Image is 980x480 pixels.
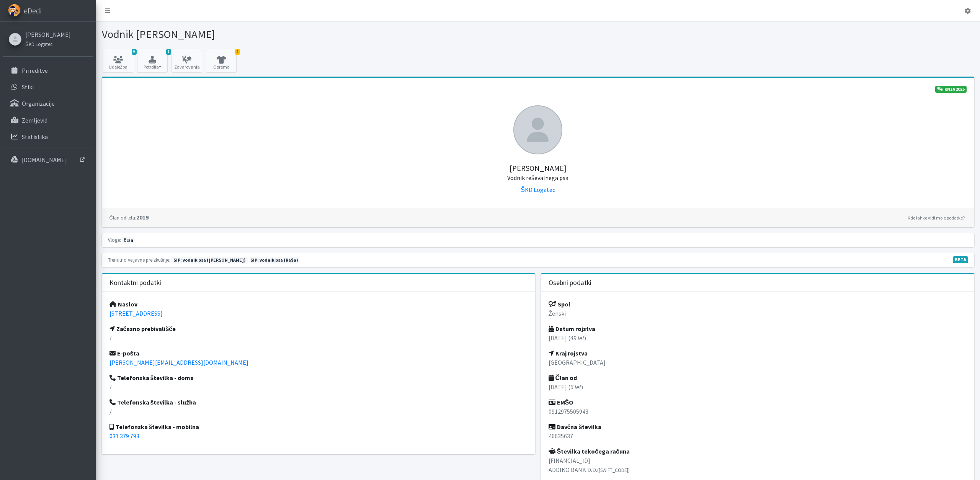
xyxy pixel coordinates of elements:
span: član [122,237,135,244]
small: Vodnik reševalnega psa [507,174,568,182]
strong: Spol [549,300,570,308]
p: [DATE] ( ) [549,382,967,392]
p: [FINANCIAL_ID] ADDIKO BANK D.D. [549,456,967,474]
span: eDedi [24,5,41,16]
span: 1 [166,49,171,55]
a: ŠKD Logatec [25,39,71,48]
small: Vloge: [108,237,121,243]
a: Prireditve [3,63,93,78]
p: / [109,382,528,392]
strong: 2019 [109,213,149,221]
a: 9 Udeležba [103,50,133,73]
a: Kdo lahko vidi moje podatke? [906,213,967,223]
strong: EMŠO [549,398,573,406]
strong: Član od [549,374,577,382]
em: 6 let [570,383,581,391]
strong: Datum rojstva [549,325,595,333]
p: Statistika [22,133,48,141]
a: Stiki [3,79,93,95]
p: 46635637 [549,431,967,441]
button: 1 Potrdila [137,50,168,73]
span: Naslednja preizkušnja: pomlad 2026 [249,257,300,264]
strong: Telefonska številka - doma [109,374,194,382]
span: 2 [235,49,240,55]
strong: Davčna številka [549,423,602,431]
h1: Vodnik [PERSON_NAME] [102,28,535,41]
h3: Kontaktni podatki [109,279,161,287]
small: ŠKD Logatec [25,41,52,47]
p: / [109,333,528,342]
a: Statistika [3,129,93,144]
strong: Kraj rojstva [549,349,588,357]
a: [PERSON_NAME] [25,30,71,39]
p: [DATE] ( ) [549,333,967,342]
img: eDedi [8,4,21,16]
strong: Telefonska številka - služba [109,398,196,406]
small: Član od leta: [109,215,136,221]
p: Stiki [22,83,34,91]
p: Organizacije [22,100,55,107]
a: [DOMAIN_NAME] [3,152,93,167]
p: Zemljevid [22,116,47,124]
span: V fazi razvoja [953,256,968,263]
em: 49 let [570,334,584,342]
a: Zemljevid [3,113,93,128]
a: [PERSON_NAME][EMAIL_ADDRESS][DOMAIN_NAME] [109,359,248,366]
p: 0912975505943 [549,407,967,416]
strong: Naslov [109,300,137,308]
a: Organizacije [3,96,93,111]
a: KNZV2025 [935,86,967,93]
p: [GEOGRAPHIC_DATA] [549,358,967,367]
strong: E-pošta [109,349,140,357]
p: Ženski [549,309,967,318]
small: Trenutno veljavne preizkušnje: [108,257,170,263]
small: ([SWIFT_CODE]) [597,467,630,473]
span: Naslednja preizkušnja: jesen 2026 [171,257,248,264]
h3: Osebni podatki [549,279,591,287]
p: Prireditve [22,67,48,74]
a: Zavarovanja [171,50,202,73]
span: 9 [132,49,137,55]
strong: Začasno prebivališče [109,325,176,333]
a: 031 379 793 [109,432,139,440]
a: [STREET_ADDRESS] [109,310,163,317]
a: ŠKD Logatec [521,186,555,193]
strong: Številka tekočega računa [549,447,630,455]
h5: [PERSON_NAME] [109,154,967,182]
a: 2 Oprema [206,50,237,73]
p: / [109,407,528,416]
strong: Telefonska številka - mobilna [109,423,199,431]
p: [DOMAIN_NAME] [22,156,67,164]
